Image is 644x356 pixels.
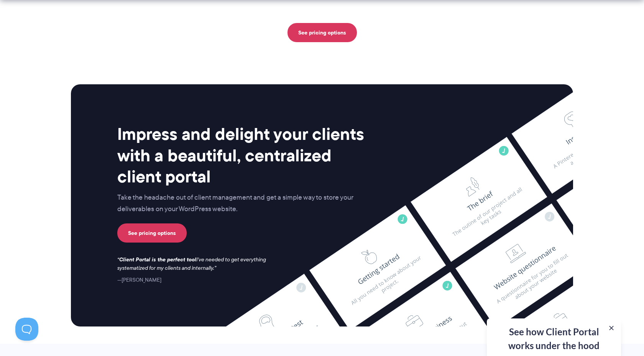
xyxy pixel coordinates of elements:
[117,276,161,284] cite: [PERSON_NAME]
[287,23,357,42] a: See pricing options
[15,318,38,341] iframe: Toggle Customer Support
[117,223,187,243] a: See pricing options
[119,255,196,264] strong: Client Portal is the perfect tool
[117,123,370,187] h2: Impress and delight your clients with a beautiful, centralized client portal
[117,192,370,215] p: Take the headache out of client management and get a simple way to store your deliverables on you...
[117,256,274,272] p: I've needed to get everything systematized for my clients and internally.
